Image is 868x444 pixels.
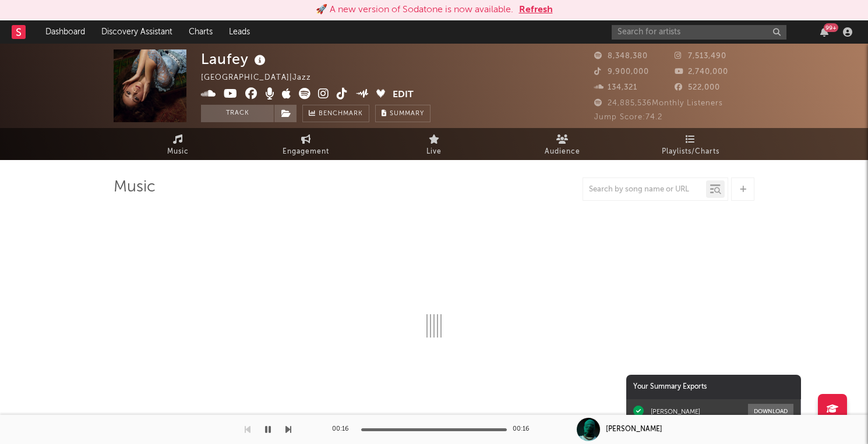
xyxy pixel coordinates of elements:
span: Music [167,145,189,159]
span: 2,740,000 [675,68,728,76]
span: Benchmark [319,107,363,121]
a: Benchmark [302,105,369,122]
div: 00:16 [513,422,536,436]
span: Live [426,145,442,159]
a: Live [370,128,498,160]
a: Charts [181,20,221,44]
a: Audience [498,128,626,160]
button: Edit [393,88,414,102]
div: [PERSON_NAME] [651,407,700,415]
a: Dashboard [37,20,93,44]
span: Audience [545,145,580,159]
div: 00:16 [332,422,355,436]
span: 134,321 [594,84,637,91]
span: Playlists/Charts [662,145,719,159]
button: Refresh [519,3,553,17]
div: 🚀 A new version of Sodatone is now available. [316,3,513,17]
div: [GEOGRAPHIC_DATA] | Jazz [201,71,324,85]
span: 7,513,490 [675,52,726,60]
a: Discovery Assistant [93,20,181,44]
button: 99+ [820,27,828,37]
div: Your Summary Exports [626,375,801,399]
div: Laufey [201,49,269,69]
button: Summary [375,105,431,122]
span: Summary [390,111,424,117]
span: 9,900,000 [594,68,649,76]
input: Search for artists [612,25,786,40]
button: Download [748,404,793,418]
input: Search by song name or URL [583,185,706,194]
button: Track [201,105,274,122]
span: 24,885,536 Monthly Listeners [594,100,723,107]
span: Engagement [283,145,329,159]
div: [PERSON_NAME] [606,424,662,435]
span: Jump Score: 74.2 [594,113,662,121]
a: Engagement [242,128,370,160]
span: 522,000 [675,84,720,91]
span: 8,348,380 [594,52,648,60]
a: Music [114,128,242,160]
a: Leads [221,20,258,44]
div: 99 + [824,23,838,32]
a: Playlists/Charts [626,128,754,160]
